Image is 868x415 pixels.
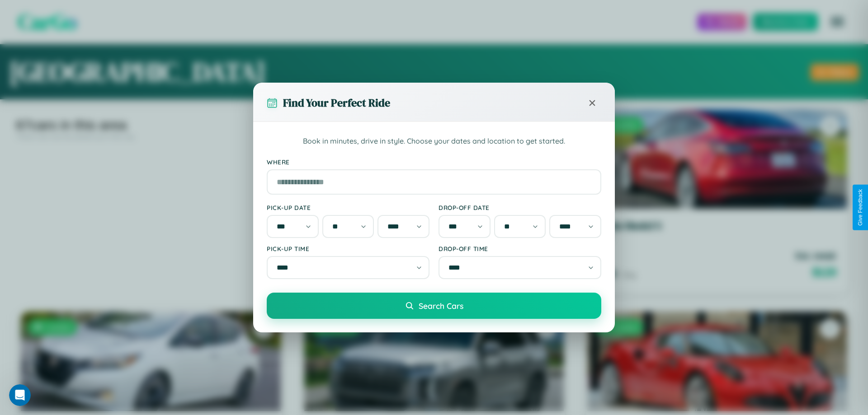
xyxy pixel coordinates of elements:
label: Pick-up Date [267,204,429,211]
label: Drop-off Date [439,204,601,211]
label: Drop-off Time [439,245,601,252]
button: Search Cars [267,293,601,319]
span: Search Cars [419,301,463,311]
h3: Find Your Perfect Ride [283,95,390,110]
label: Pick-up Time [267,245,429,252]
p: Book in minutes, drive in style. Choose your dates and location to get started. [267,135,601,147]
label: Where [267,158,601,166]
